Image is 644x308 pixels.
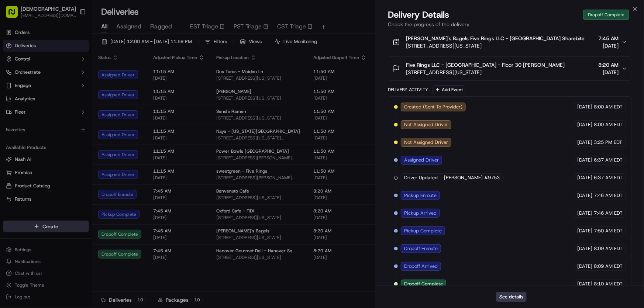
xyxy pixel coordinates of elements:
button: Add Event [433,85,465,94]
p: Check the progress of the delivery [388,21,632,28]
span: Driver Updated [404,174,438,181]
span: Dropoff Arrived [404,263,438,270]
img: Nash [7,7,22,22]
span: [DATE] [577,121,592,128]
span: Knowledge Base [15,107,56,114]
span: 8:00 AM EDT [594,104,623,110]
button: Start new chat [125,73,134,82]
a: Powered byPylon [52,125,89,131]
div: 📗 [7,108,13,114]
span: 8:20 AM [598,61,619,69]
span: 7:46 AM EDT [594,192,623,199]
span: Pickup Arrived [404,210,437,217]
span: 3:25 PM EDT [594,139,622,146]
span: [DATE] [577,228,592,234]
span: [DATE] [577,157,592,163]
span: Assigned Driver [404,157,439,163]
span: Created (Sent To Provider) [404,104,462,110]
img: 1736555255976-a54dd68f-1ca7-489b-9aae-adbdc363a1c4 [7,70,21,84]
span: [PERSON_NAME] #9753 [444,174,500,181]
p: Welcome 👋 [7,30,134,41]
span: [DATE] [577,104,592,110]
span: 7:45 AM [598,35,619,42]
span: [DATE] [577,210,592,217]
span: [DATE] [577,281,592,287]
span: [STREET_ADDRESS][US_STATE] [406,42,585,49]
span: [PERSON_NAME]'s Bagels Five Rings LLC - [GEOGRAPHIC_DATA] Sharebite [406,35,585,42]
span: Five Rings LLC - [GEOGRAPHIC_DATA] - Floor 30 [PERSON_NAME] [406,61,565,69]
span: Dropoff Enroute [404,245,438,252]
span: [DATE] [577,139,592,146]
span: Not Assigned Driver [404,139,448,146]
span: Dropoff Complete [404,281,443,287]
span: [STREET_ADDRESS][US_STATE] [406,69,565,76]
span: [DATE] [598,69,619,76]
span: 8:09 AM EDT [594,245,623,252]
span: Delivery Details [388,9,449,21]
a: 📗Knowledge Base [4,104,59,117]
button: [PERSON_NAME]'s Bagels Five Rings LLC - [GEOGRAPHIC_DATA] Sharebite[STREET_ADDRESS][US_STATE]7:45... [388,30,632,54]
span: 8:00 AM EDT [594,121,623,128]
span: [DATE] [577,245,592,252]
a: 💻API Documentation [59,104,121,117]
span: [DATE] [577,263,592,270]
span: [DATE] [577,174,592,181]
span: API Documentation [70,107,118,114]
span: 8:10 AM EDT [594,281,623,287]
input: Got a question? Start typing here... [19,48,133,55]
span: Pickup Enroute [404,192,437,199]
div: We're available if you need us! [25,78,93,84]
button: Five Rings LLC - [GEOGRAPHIC_DATA] - Floor 30 [PERSON_NAME][STREET_ADDRESS][US_STATE]8:20 AM[DATE] [388,57,632,80]
span: 6:37 AM EDT [594,157,623,163]
span: 7:50 AM EDT [594,228,623,234]
div: Delivery Activity [388,87,428,93]
span: [DATE] [577,192,592,199]
button: See details [496,292,527,302]
span: 7:46 AM EDT [594,210,623,217]
span: Pylon [73,125,89,131]
div: 💻 [62,108,68,114]
span: Pickup Complete [404,228,442,234]
div: Start new chat [25,70,121,78]
span: Not Assigned Driver [404,121,448,128]
span: [DATE] [598,42,619,49]
span: 8:09 AM EDT [594,263,623,270]
span: 6:37 AM EDT [594,174,623,181]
